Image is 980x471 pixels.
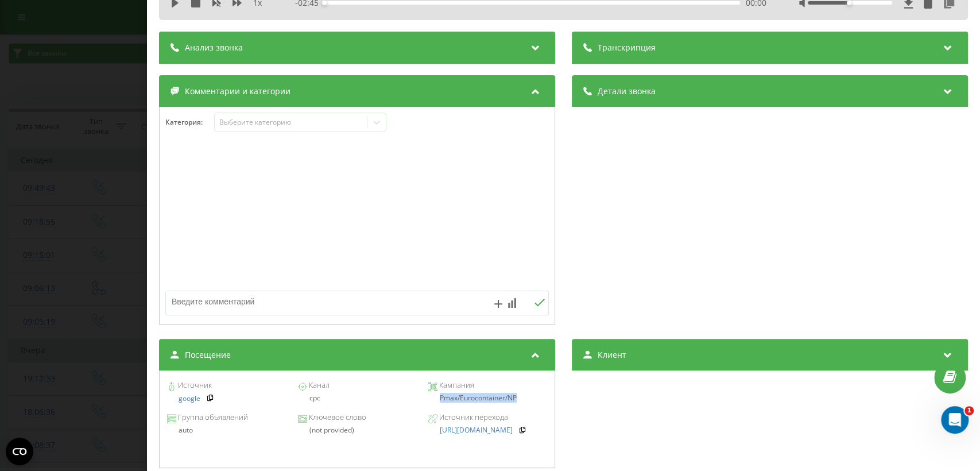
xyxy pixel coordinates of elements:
span: Источник перехода [437,412,508,423]
span: Клиент [598,349,626,361]
span: Канал [307,380,330,391]
div: cpc [298,394,417,402]
span: Источник [176,380,212,391]
span: Группа объявлений [176,412,248,423]
button: Open CMP widget [6,438,33,465]
span: Комментарии и категории [185,86,290,97]
span: Транскрипция [598,42,656,53]
span: Кампания [437,380,474,391]
div: Accessibility label [847,1,851,5]
span: Анализ звонка [185,42,243,53]
div: Pmax/Eurocontainer/NP [428,394,547,402]
iframe: Intercom live chat [941,406,969,434]
div: Выберите категорию [219,118,363,127]
span: Ключевое слово [307,412,366,423]
div: (not provided) [298,426,417,434]
a: google [179,395,200,403]
a: [URL][DOMAIN_NAME] [440,426,513,434]
h4: Категория : [165,118,214,126]
span: 1 [964,406,974,415]
div: Accessibility label [322,1,327,5]
div: auto [167,426,286,434]
span: Детали звонка [598,86,656,97]
span: Посещение [185,349,231,361]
